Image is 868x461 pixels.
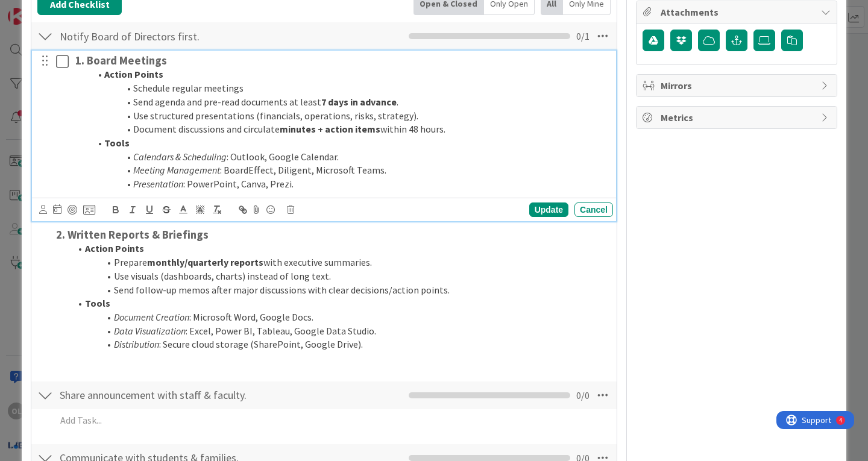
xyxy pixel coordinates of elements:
span: Mirrors [661,78,815,93]
strong: Tools [104,137,130,149]
li: Use structured presentations (financials, operations, risks, strategy). [90,109,608,123]
li: : Outlook, Google Calendar. [90,150,608,164]
li: Document discussions and circulate within 48 hours. [90,122,608,136]
li: : Excel, Power BI, Tableau, Google Data Studio. [71,324,608,338]
span: 0 / 1 [576,29,590,43]
div: 4 [63,5,66,14]
span: Attachments [661,5,815,19]
strong: 1. Board Meetings [75,54,167,67]
strong: monthly/quarterly reports [147,256,263,268]
li: : PowerPoint, Canva, Prezi. [90,177,608,191]
em: Meeting Management [133,164,220,176]
li: Send agenda and pre-read documents at least . [90,95,608,109]
strong: Action Points [85,242,144,254]
li: : BoardEffect, Diligent, Microsoft Teams. [90,163,608,177]
em: Data Visualization [114,325,186,337]
strong: 7 days in advance [321,96,397,108]
span: Support [25,2,55,16]
em: Distribution [114,338,159,350]
span: Metrics [661,110,815,125]
li: : Secure cloud storage (SharePoint, Google Drive). [71,337,608,351]
input: Add Checklist... [55,25,302,47]
div: Cancel [574,202,613,217]
input: Add Checklist... [55,384,302,406]
li: Schedule regular meetings [90,81,608,95]
li: : Microsoft Word, Google Docs. [71,310,608,324]
em: Calendars & Scheduling [133,151,227,163]
li: Use visuals (dashboards, charts) instead of long text. [71,269,608,283]
div: Update [529,202,568,217]
strong: Action Points [104,68,163,80]
em: Document Creation [114,311,189,323]
strong: 2. Written Reports & Briefings [56,228,209,242]
strong: minutes + action items [280,123,380,135]
em: Presentation [133,178,183,190]
strong: Tools [85,297,110,309]
span: 0 / 0 [576,388,590,403]
li: Send follow-up memos after major discussions with clear decisions/action points. [71,283,608,297]
li: Prepare with executive summaries. [71,256,608,269]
